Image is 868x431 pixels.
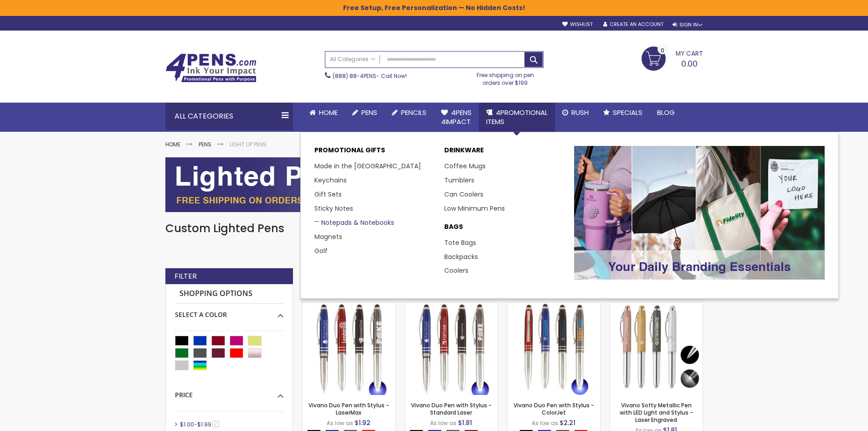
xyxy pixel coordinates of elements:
img: 4Pens Custom Pens and Promotional Products [165,53,257,83]
a: 0.00 0 [642,47,703,69]
span: Pencils [401,108,426,117]
span: Home [319,108,338,117]
a: Create an Account [603,21,663,28]
a: $1.00-$1.992 [178,421,222,428]
a: Home [165,140,180,148]
img: Light Up Pens [165,157,703,212]
strong: Light Up Pens [230,140,267,148]
a: All Categories [325,52,380,67]
div: Select A Color [175,304,283,319]
span: Rush [571,108,589,117]
a: Notepads & Notebooks [314,218,394,227]
a: Specials [596,103,650,123]
a: Vivano Softy Metallic Pen with LED Light and Stylus - Laser Engraved [610,302,703,310]
a: Vivano Duo Pen with Stylus - Standard Laser [411,401,492,416]
span: $1.92 [354,418,370,427]
a: (888) 88-4PENS [333,72,376,80]
a: Vivano Softy Metallic Pen with LED Light and Stylus - Laser Engraved [620,401,693,424]
a: Coffee Mugs [444,161,486,171]
span: - Call Now! [333,72,407,80]
img: Vivano Duo Pen with Stylus - Standard Laser [405,302,498,395]
span: Pens [361,108,377,117]
span: Specials [613,108,642,117]
span: 0 [661,46,664,55]
a: Golf [314,246,328,255]
span: As low as [430,419,457,427]
a: Blog [650,103,682,123]
span: $2.21 [560,418,575,427]
a: Wishlist [562,21,593,28]
a: Rush [555,103,596,123]
span: As low as [532,419,558,427]
a: Vivano Duo Pen with Stylus - ColorJet [508,302,600,310]
strong: Filter [175,271,197,281]
span: 0.00 [681,58,698,69]
a: Vivano Duo Pen with Stylus - LaserMax [303,302,395,310]
div: All Categories [165,103,293,130]
p: Promotional Gifts [314,146,435,159]
a: Coolers [444,266,468,275]
a: Vivano Duo Pen with Stylus - ColorJet [514,401,594,416]
a: Tumblers [444,176,474,185]
a: Vivano Duo Pen with Stylus - Standard Laser [405,302,498,310]
a: Tote Bags [444,238,476,247]
img: Vivano Duo Pen with Stylus - LaserMax [303,302,395,395]
img: Promotional-Pens [574,146,825,280]
a: 4Pens4impact [434,103,479,132]
span: 2 [212,421,219,427]
div: Price [175,384,283,400]
span: $1.81 [458,418,472,427]
a: 4PROMOTIONALITEMS [479,103,555,132]
h1: Custom Lighted Pens [165,221,703,236]
strong: Shopping Options [175,284,283,304]
span: Blog [657,108,675,117]
a: Made in the [GEOGRAPHIC_DATA] [314,161,421,171]
span: 4Pens 4impact [441,108,472,126]
span: All Categories [330,56,375,63]
span: 4PROMOTIONAL ITEMS [486,108,548,126]
div: Sign In [673,21,703,28]
a: Keychains [314,176,347,185]
img: Vivano Duo Pen with Stylus - ColorJet [508,302,600,395]
span: As low as [327,419,353,427]
a: DRINKWARE [444,146,565,159]
span: $1.00 [180,421,194,428]
a: Magnets [314,232,342,241]
img: Vivano Softy Metallic Pen with LED Light and Stylus - Laser Engraved [610,302,703,395]
a: BAGS [444,223,565,236]
div: Free shipping on pen orders over $199 [467,68,544,86]
a: Home [302,103,345,123]
a: Pens [345,103,385,123]
a: Vivano Duo Pen with Stylus - LaserMax [308,401,389,416]
a: Gift Sets [314,190,342,199]
a: Pencils [385,103,434,123]
a: Sticky Notes [314,204,353,213]
a: Pens [199,140,211,148]
a: Low Minimum Pens [444,204,505,213]
span: $1.99 [197,421,211,428]
a: Can Coolers [444,190,483,199]
a: Backpacks [444,252,478,261]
